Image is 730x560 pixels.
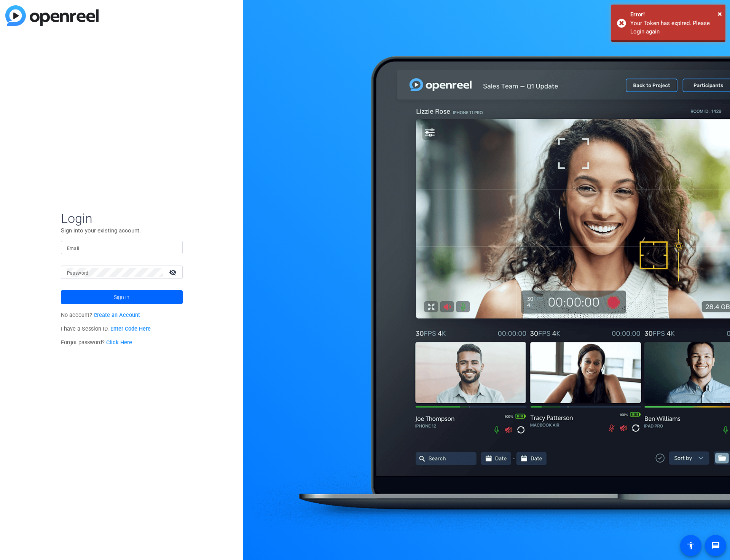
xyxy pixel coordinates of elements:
div: Your Token has expired. Please Login again [630,19,720,36]
img: blue-gradient.svg [5,5,99,26]
mat-icon: visibility_off [164,267,183,278]
a: Click Here [106,339,132,346]
span: × [718,9,722,18]
input: Enter Email Address [67,243,177,252]
p: Sign into your existing account. [61,226,183,235]
mat-icon: message [711,541,720,550]
mat-label: Password [67,270,89,276]
span: Sign in [114,288,129,307]
span: Login [61,210,183,226]
div: Error! [630,10,720,19]
span: Forgot password? [61,339,132,346]
span: I have a Session ID. [61,326,151,332]
mat-label: Email [67,246,80,251]
span: No account? [61,312,140,318]
mat-icon: accessibility [686,541,695,550]
button: Close [718,8,722,19]
a: Create an Account [94,312,140,318]
button: Sign in [61,290,183,304]
a: Enter Code Here [110,326,151,332]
